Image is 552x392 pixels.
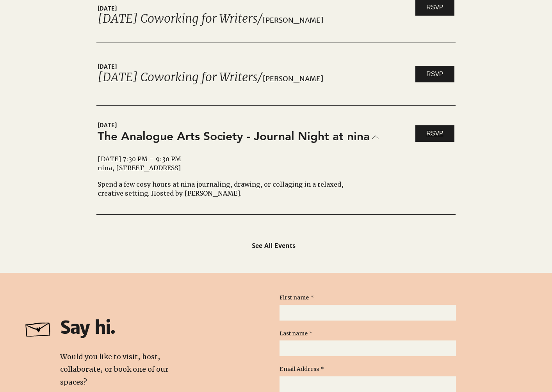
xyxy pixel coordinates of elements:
span: / [258,70,263,84]
span: [PERSON_NAME] [263,16,408,25]
span: RSVP [426,70,443,78]
div: nina, [STREET_ADDRESS] [98,164,361,172]
label: Email Address [280,365,324,373]
a: RSVP [415,125,454,142]
span: Say hi. [60,317,115,339]
span: RSVP [426,129,443,138]
a: The Analogue Arts Society - Journal Night at nina [98,128,379,144]
input: Last name [280,340,451,356]
span: [PERSON_NAME] [263,75,408,83]
input: First name [280,305,451,321]
a: See All Events [252,237,336,254]
input: Email Address [280,376,451,392]
a: [DATE] Coworking for Writers [98,11,258,26]
span: See All Events [252,242,296,249]
div: [DATE] 7:30 PM – 9:30 PM [98,155,361,163]
span: Would you like to visit, host, collaborate, or book one of our spaces? [60,352,169,387]
div: Spend a few cosy hours at nina journaling, drawing, or collaging in a relaxed, creative setting. ... [98,180,361,198]
span: / [258,11,263,26]
label: First name [280,294,314,302]
label: Last name [280,330,313,338]
a: [DATE] Coworking for Writers [98,70,258,84]
span: The Analogue Arts Society - Journal Night at nina [98,129,370,143]
div: Hand drawn envelope [20,314,57,341]
a: RSVP [415,66,454,82]
span: [DATE] [98,63,408,71]
span: [DATE] [98,5,408,13]
span: RSVP [426,3,443,12]
span: [DATE] [98,121,408,130]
